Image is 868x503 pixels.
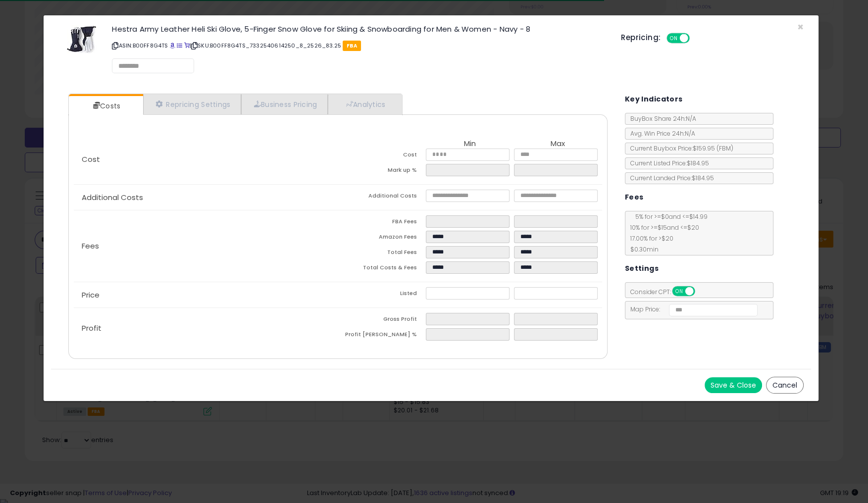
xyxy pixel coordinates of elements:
span: × [797,20,804,34]
td: Profit [PERSON_NAME] % [338,328,426,344]
h5: Settings [625,262,659,275]
p: ASIN: B00FF8G4TS | SKU: B00FF8G4TS_7332540614250_8_2526_83.25 [112,38,606,53]
p: Fees [74,242,338,250]
td: Amazon Fees [338,231,426,246]
a: Costs [69,96,142,116]
td: Mark up % [338,164,426,179]
h3: Hestra Army Leather Heli Ski Glove, 5-Finger Snow Glove for Skiing & Snowboarding for Men & Women... [112,25,606,33]
span: Current Landed Price: $184.95 [625,174,714,182]
span: Consider CPT: [625,288,708,296]
td: FBA Fees [338,215,426,231]
span: BuyBox Share 24h: N/A [625,114,696,123]
span: FBA [343,41,361,51]
p: Price [74,291,338,299]
a: Business Pricing [241,94,328,114]
td: Gross Profit [338,313,426,328]
td: Total Costs & Fees [338,261,426,277]
span: ON [667,34,680,43]
img: 41a+OkM7LlL._SL60_.jpg [67,25,97,53]
td: Total Fees [338,246,426,261]
a: Your listing only [184,42,190,50]
span: $159.95 [693,144,733,152]
span: 17.00 % for > $20 [625,234,673,243]
span: OFF [693,287,709,296]
td: Listed [338,287,426,302]
button: Cancel [766,377,804,394]
h5: Key Indicators [625,93,683,105]
span: 5 % for >= $0 and <= $14.99 [630,212,708,221]
p: Profit [74,324,338,332]
p: Cost [74,155,338,163]
th: Min [426,140,514,149]
td: Additional Costs [338,190,426,205]
span: 10 % for >= $15 and <= $20 [625,223,699,232]
span: ( FBM ) [716,144,733,152]
span: ON [673,287,685,296]
a: BuyBox page [170,42,175,50]
a: All offer listings [177,42,182,50]
p: Additional Costs [74,194,338,201]
span: Current Buybox Price: [625,144,733,152]
th: Max [514,140,602,149]
button: Save & Close [705,377,762,393]
span: Current Listed Price: $184.95 [625,159,709,167]
span: Map Price: [625,305,758,313]
td: Cost [338,149,426,164]
span: OFF [688,34,704,43]
h5: Repricing: [621,34,661,42]
span: $0.30 min [625,245,659,253]
h5: Fees [625,191,644,203]
a: Repricing Settings [143,94,241,114]
a: Analytics [328,94,401,114]
span: Avg. Win Price 24h: N/A [625,129,695,138]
